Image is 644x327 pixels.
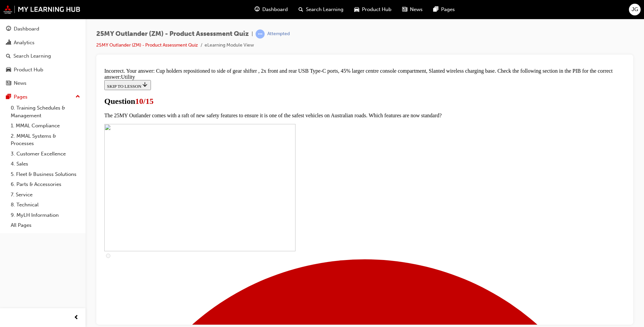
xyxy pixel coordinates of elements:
[433,5,438,14] span: pages-icon
[3,50,83,62] a: Search Learning
[6,53,11,59] span: search-icon
[349,3,397,16] a: car-iconProduct Hub
[8,131,83,149] a: 2. MMAL Systems & Processes
[8,121,83,131] a: 1. MMAL Compliance
[74,314,79,322] span: prev-icon
[629,4,641,15] button: JG
[3,5,80,14] img: mmal
[256,29,265,39] span: learningRecordVerb_ATTEMPT-icon
[3,64,83,76] a: Product Hub
[8,220,83,231] a: All Pages
[8,190,83,200] a: 7. Service
[8,149,83,159] a: 3. Customer Excellence
[402,5,407,14] span: news-icon
[205,42,254,49] li: eLearning Module View
[8,169,83,180] a: 5. Fleet & Business Solutions
[6,94,11,100] span: pages-icon
[441,6,455,13] span: Pages
[362,6,391,13] span: Product Hub
[8,210,83,220] a: 9. MyLH Information
[252,30,253,38] span: |
[5,18,47,23] span: SKIP TO LESSON
[410,6,423,13] span: News
[8,103,83,121] a: 0. Training Schedules & Management
[3,91,83,103] button: Pages
[3,15,49,25] button: SKIP TO LESSON
[14,79,26,87] div: News
[6,80,11,86] span: news-icon
[299,5,303,14] span: search-icon
[6,40,11,46] span: chart-icon
[8,200,83,210] a: 8. Technical
[255,5,260,14] span: guage-icon
[3,37,83,49] a: Analytics
[14,39,35,47] div: Analytics
[8,159,83,169] a: 4. Sales
[96,42,198,48] a: 25MY Outlander (ZM) - Product Assessment Quiz
[306,6,343,13] span: Search Learning
[267,31,290,37] div: Attempted
[8,179,83,190] a: 6. Parts & Accessories
[397,3,428,16] a: news-iconNews
[249,3,293,16] a: guage-iconDashboard
[3,21,83,91] button: DashboardAnalyticsSearch LearningProduct HubNews
[632,6,638,13] span: JG
[428,3,460,16] a: pages-iconPages
[6,67,11,73] span: car-icon
[14,93,28,101] div: Pages
[96,30,249,38] span: 25MY Outlander (ZM) - Product Assessment Quiz
[6,26,11,32] span: guage-icon
[3,23,83,35] a: Dashboard
[75,92,80,101] span: up-icon
[354,5,359,14] span: car-icon
[14,25,39,33] div: Dashboard
[3,3,524,15] div: Incorrect. Your answer: Cup holders repositioned to side of gear shifter , 2x front and rear USB ...
[262,6,288,13] span: Dashboard
[13,52,51,60] div: Search Learning
[14,66,43,74] div: Product Hub
[3,77,83,89] a: News
[293,3,349,16] a: search-iconSearch Learning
